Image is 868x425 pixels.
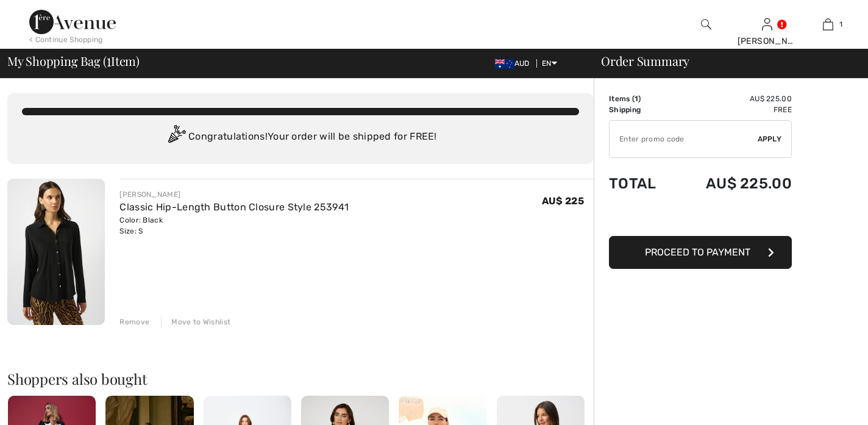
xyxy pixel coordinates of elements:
[22,125,579,149] div: Congratulations! Your order will be shipped for FREE!
[674,93,792,104] td: AU$ 225.00
[762,17,772,32] img: My Info
[609,163,674,204] td: Total
[161,316,230,327] div: Move to Wishlist
[758,134,782,145] span: Apply
[107,52,111,68] span: 1
[542,195,584,207] span: AU$ 225
[674,104,792,115] td: Free
[119,201,349,213] a: Classic Hip-Length Button Closure Style 253941
[7,55,140,67] span: My Shopping Bag ( Item)
[586,55,861,67] div: Order Summary
[645,246,750,258] span: Proceed to Payment
[762,18,772,30] a: Sign In
[119,189,349,200] div: [PERSON_NAME]
[542,59,557,68] span: EN
[674,163,792,204] td: AU$ 225.00
[29,10,116,34] img: 1ère Avenue
[839,19,842,30] span: 1
[119,215,349,237] div: Color: Black Size: S
[823,17,833,32] img: My Bag
[164,125,188,149] img: Congratulation2.svg
[29,34,103,45] div: < Continue Shopping
[609,204,792,232] iframe: PayPal
[7,371,594,386] h2: Shoppers also bought
[119,316,149,327] div: Remove
[610,121,758,157] input: Promo code
[635,95,638,103] span: 1
[798,17,858,32] a: 1
[609,236,792,269] button: Proceed to Payment
[701,17,711,32] img: search the website
[7,179,105,325] img: Classic Hip-Length Button Closure Style 253941
[738,35,797,48] div: [PERSON_NAME]
[495,59,514,69] img: Australian Dollar
[609,104,674,115] td: Shipping
[495,59,535,68] span: AUD
[609,93,674,104] td: Items ( )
